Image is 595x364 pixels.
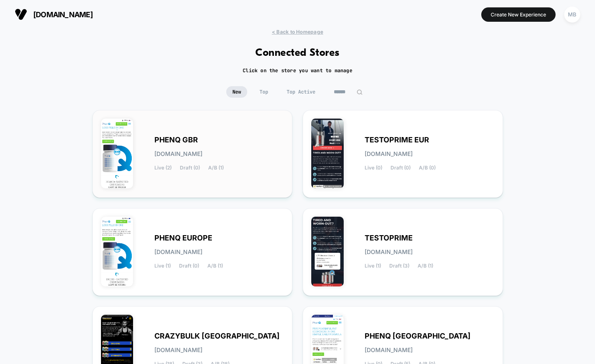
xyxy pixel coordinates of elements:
span: Live (0) [365,165,382,171]
span: Top Active [280,86,322,98]
button: [DOMAIN_NAME] [12,8,95,21]
span: A/B (0) [419,165,436,171]
span: Live (1) [365,263,381,269]
span: New [226,86,247,98]
span: [DOMAIN_NAME] [154,347,202,353]
button: MB [562,6,583,23]
img: PHENQ_GBR [101,119,133,188]
span: Draft (0) [179,263,199,269]
img: PHENQ_EUROPE [101,217,133,286]
span: PHENQ [GEOGRAPHIC_DATA] [365,333,471,339]
h1: Connected Stores [255,47,340,59]
span: A/B (1) [208,165,224,171]
span: PHENQ EUROPE [154,235,212,241]
div: MB [564,7,580,23]
span: Live (2) [154,165,172,171]
span: [DOMAIN_NAME] [33,10,93,19]
h2: Click on the store you want to manage [243,67,352,74]
span: Draft (3) [389,263,409,269]
img: TESTOPRIME_EUR [311,119,344,188]
span: A/B (1) [207,263,223,269]
span: PHENQ GBR [154,137,198,143]
img: TESTOPRIME [311,217,344,286]
span: < Back to Homepage [272,29,323,35]
span: [DOMAIN_NAME] [154,249,202,255]
span: [DOMAIN_NAME] [365,347,413,353]
img: edit [356,89,363,95]
span: TESTOPRIME EUR [365,137,429,143]
span: Draft (0) [391,165,411,171]
span: [DOMAIN_NAME] [365,151,413,157]
span: Live (1) [154,263,171,269]
span: [DOMAIN_NAME] [365,249,413,255]
button: Create New Experience [481,7,556,22]
span: TESTOPRIME [365,235,413,241]
span: A/B (1) [418,263,433,269]
span: Top [253,86,274,98]
span: Draft (0) [180,165,200,171]
span: CRAZYBULK [GEOGRAPHIC_DATA] [154,333,280,339]
img: Visually logo [15,8,27,21]
span: [DOMAIN_NAME] [154,151,202,157]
